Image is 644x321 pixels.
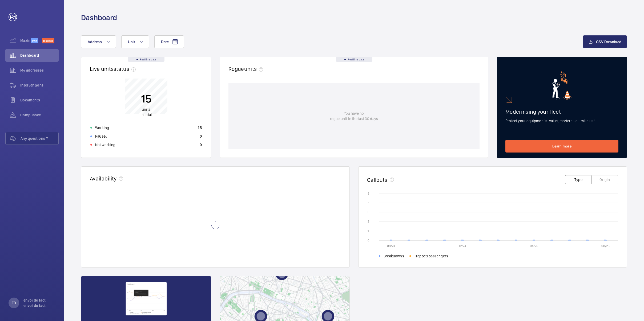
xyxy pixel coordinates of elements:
[20,97,59,103] span: Documents
[505,140,618,153] a: Learn more
[12,300,16,306] p: ED
[368,229,369,233] text: 1
[565,175,592,184] button: Type
[368,210,369,214] text: 3
[21,136,58,141] span: Any questions ?
[228,65,265,72] h2: Rogue
[140,107,152,117] p: in total
[368,238,369,242] text: 0
[95,134,107,139] p: Paused
[20,83,59,88] span: Interventions
[88,40,102,44] span: Address
[128,40,135,44] span: Unit
[200,134,202,139] p: 0
[459,244,466,248] text: 12/24
[20,68,59,73] span: My addresses
[505,108,618,115] h2: Modernising your fleet
[368,201,369,205] text: 4
[140,92,152,105] p: 15
[330,111,378,121] p: You have no rogue unit in the last 30 days
[244,65,265,72] span: units
[505,118,618,124] p: Protect your equipment's value, modernise it with us!
[414,253,448,259] span: Trapped passengers
[384,253,404,259] span: Breakdowns
[20,53,59,58] span: Dashboard
[367,176,388,183] h2: Callouts
[31,38,38,43] span: Beta
[336,57,372,62] div: Real time data
[20,38,31,43] span: Maximize
[583,35,627,48] button: CSV Download
[23,298,55,308] p: envoi de fact envoi de fact
[368,220,369,223] text: 2
[95,125,109,130] p: Working
[90,175,117,182] h2: Availability
[198,125,202,130] p: 15
[20,112,59,118] span: Compliance
[161,40,169,44] span: Date
[591,175,618,184] button: Origin
[128,57,164,62] div: Real time data
[142,107,150,112] span: units
[154,35,184,48] button: Date
[596,40,621,44] span: CSV Download
[121,35,149,48] button: Unit
[90,65,138,72] h2: Live units
[368,192,369,195] text: 5
[42,38,54,43] span: Discover
[200,142,202,147] p: 0
[95,142,115,147] p: Not working
[552,71,572,100] img: marketing-card.svg
[530,244,538,248] text: 04/25
[81,13,117,23] h1: Dashboard
[81,35,116,48] button: Address
[601,244,610,248] text: 08/25
[114,65,138,72] span: status
[387,244,395,248] text: 08/24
